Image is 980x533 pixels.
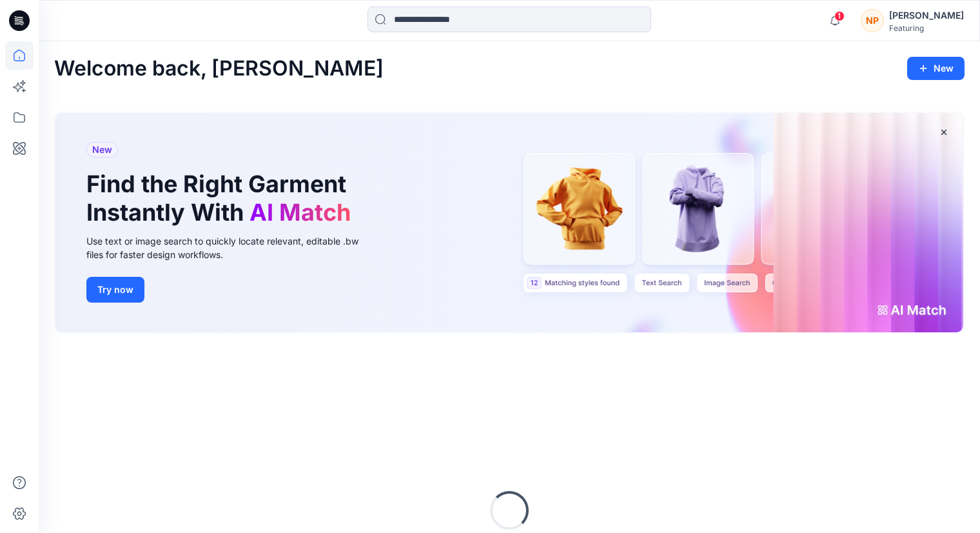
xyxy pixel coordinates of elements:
[889,8,964,23] div: [PERSON_NAME]
[834,11,845,21] span: 1
[92,142,112,157] span: New
[86,234,377,261] div: Use text or image search to quickly locate relevant, editable .bw files for faster design workflows.
[86,277,144,303] button: Try now
[250,198,351,226] span: AI Match
[86,170,357,226] h1: Find the Right Garment Instantly With
[54,57,384,81] h2: Welcome back, [PERSON_NAME]
[889,23,964,33] div: Featuring
[907,57,965,80] button: New
[861,9,884,32] div: NP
